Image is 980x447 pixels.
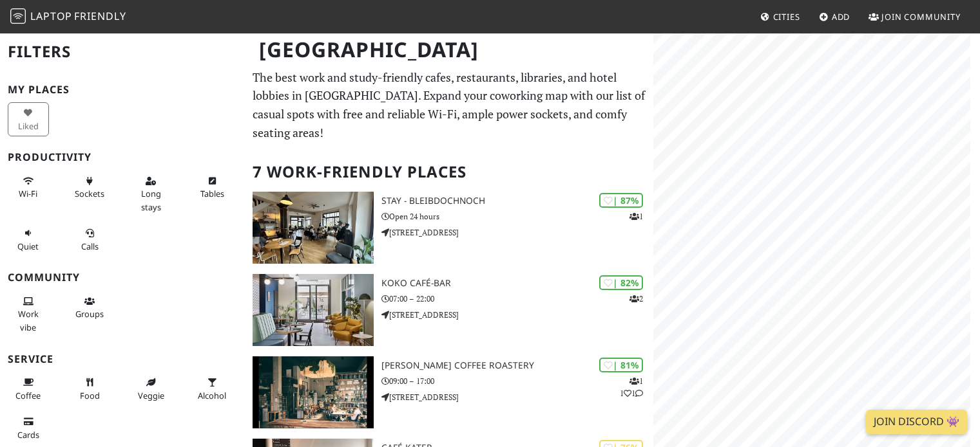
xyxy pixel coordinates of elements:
[381,293,654,305] p: 07:00 – 22:00
[253,356,373,428] img: Franz Morish Coffee Roastery
[620,375,643,399] p: 1 1 1
[198,390,226,401] span: Alcohol
[8,353,237,365] h3: Service
[381,196,654,206] h3: STAY - bleibdochnoch
[245,192,653,264] a: STAY - bleibdochnoch | 87% 1 STAY - bleibdochnoch Open 24 hours [STREET_ADDRESS]
[8,271,237,284] h3: Community
[253,152,646,192] h2: 7 Work-Friendly Places
[253,68,646,142] p: The best work and study-friendly cafes, restaurants, libraries, and hotel lobbies in [GEOGRAPHIC_...
[866,410,967,434] a: Join Discord 👾
[15,390,41,401] span: Coffee
[18,308,39,333] span: People working
[8,223,49,257] button: Quiet
[130,372,171,406] button: Veggie
[381,360,654,371] h3: [PERSON_NAME] Coffee Roastery
[141,188,161,212] span: Long stays
[81,241,99,252] span: Video/audio calls
[881,11,961,23] span: Join Community
[8,84,237,96] h3: My Places
[629,293,643,305] p: 2
[191,372,233,406] button: Alcohol
[130,170,171,217] button: Long stays
[832,11,850,23] span: Add
[10,6,126,28] a: LaptopFriendly LaptopFriendly
[599,275,643,290] div: | 82%
[245,356,653,428] a: Franz Morish Coffee Roastery | 81% 111 [PERSON_NAME] Coffee Roastery 09:00 – 17:00 [STREET_ADDRESS]
[249,32,651,68] h1: [GEOGRAPHIC_DATA]
[8,411,49,445] button: Cards
[629,210,643,223] p: 1
[75,308,104,320] span: Group tables
[8,372,49,406] button: Coffee
[381,278,654,289] h3: koko café-bar
[599,193,643,208] div: | 87%
[863,5,966,28] a: Join Community
[814,5,856,28] a: Add
[381,210,654,223] p: Open 24 hours
[773,11,800,23] span: Cities
[80,390,100,401] span: Food
[191,170,233,205] button: Tables
[381,226,654,239] p: [STREET_ADDRESS]
[30,9,72,23] span: Laptop
[69,372,110,406] button: Food
[8,291,49,338] button: Work vibe
[381,391,654,403] p: [STREET_ADDRESS]
[19,188,37,199] span: Stable Wi-Fi
[200,188,224,199] span: Work-friendly tables
[8,170,49,205] button: Wi-Fi
[17,241,39,252] span: Quiet
[17,429,39,441] span: Credit cards
[74,9,126,23] span: Friendly
[755,5,805,28] a: Cities
[381,375,654,387] p: 09:00 – 17:00
[8,32,237,71] h2: Filters
[8,151,237,163] h3: Productivity
[253,274,373,346] img: koko café-bar
[69,170,110,205] button: Sockets
[69,223,110,257] button: Calls
[138,390,164,401] span: Veggie
[381,309,654,321] p: [STREET_ADDRESS]
[69,291,110,325] button: Groups
[253,192,373,264] img: STAY - bleibdochnoch
[599,358,643,372] div: | 81%
[245,274,653,346] a: koko café-bar | 82% 2 koko café-bar 07:00 – 22:00 [STREET_ADDRESS]
[75,188,104,199] span: Power sockets
[10,8,26,24] img: LaptopFriendly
